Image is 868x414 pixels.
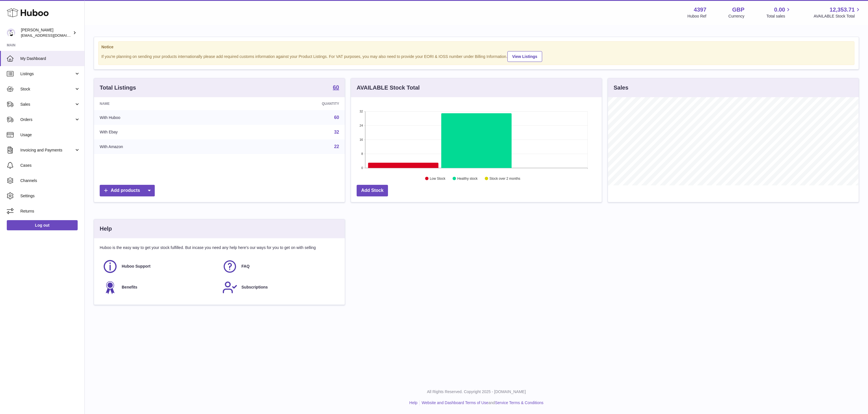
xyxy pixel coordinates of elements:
a: 32 [334,130,339,135]
span: 12,353.71 [830,6,855,14]
span: 0.00 [774,6,785,14]
th: Name [94,97,231,110]
span: Subscriptions [241,285,268,290]
a: Log out [7,220,78,230]
span: Cases [20,163,80,168]
div: Currency [729,14,745,19]
span: Total sales [766,14,791,19]
a: 22 [334,144,339,149]
strong: Notice [101,44,851,50]
span: Orders [20,117,74,122]
th: Quantity [231,97,345,110]
span: Stock [20,86,74,92]
text: Low Stock [430,177,446,181]
div: If you're planning on sending your products internationally please add required customs informati... [101,50,851,62]
text: 8 [361,152,363,155]
a: FAQ [222,259,336,274]
a: Service Terms & Conditions [495,400,544,405]
text: 16 [359,138,363,141]
span: Listings [20,71,74,77]
strong: 60 [333,84,339,90]
span: Settings [20,193,80,199]
a: Benefits [102,280,217,295]
a: 60 [334,115,339,120]
a: Help [409,400,418,405]
div: Huboo Ref [688,14,706,19]
span: Benefits [122,285,137,290]
span: Sales [20,102,74,107]
span: Huboo Support [122,264,151,269]
span: Invoicing and Payments [20,148,74,153]
text: 0 [361,166,363,170]
a: 0.00 Total sales [766,6,791,19]
span: FAQ [241,264,250,269]
text: Healthy stock [457,177,478,181]
span: Usage [20,132,80,138]
h3: Help [100,225,112,233]
a: 12,353.71 AVAILABLE Stock Total [814,6,861,19]
text: Stock over 2 months [489,177,520,181]
span: Channels [20,178,80,183]
strong: 4397 [694,6,706,14]
h3: Total Listings [100,84,136,92]
span: AVAILABLE Stock Total [814,14,861,19]
a: Subscriptions [222,280,336,295]
a: 60 [333,84,339,91]
td: With Ebay [94,125,231,140]
a: Add products [100,185,155,196]
li: and [420,400,543,406]
td: With Huboo [94,110,231,125]
img: drumnnbass@gmail.com [7,29,15,37]
a: View Listings [507,51,542,62]
a: Website and Dashboard Terms of Use [422,400,488,405]
div: [PERSON_NAME] [21,27,72,38]
a: Add Stock [357,185,388,196]
a: Huboo Support [102,259,217,274]
h3: Sales [614,84,628,92]
span: [EMAIL_ADDRESS][DOMAIN_NAME] [21,33,83,38]
text: 24 [359,124,363,127]
p: Huboo is the easy way to get your stock fulfilled. But incase you need any help here's our ways f... [100,245,339,250]
strong: GBP [732,6,744,14]
span: Returns [20,209,80,214]
p: All Rights Reserved. Copyright 2025 - [DOMAIN_NAME] [89,389,863,395]
h3: AVAILABLE Stock Total [357,84,420,92]
td: With Amazon [94,139,231,154]
text: 32 [359,110,363,113]
span: My Dashboard [20,56,80,61]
